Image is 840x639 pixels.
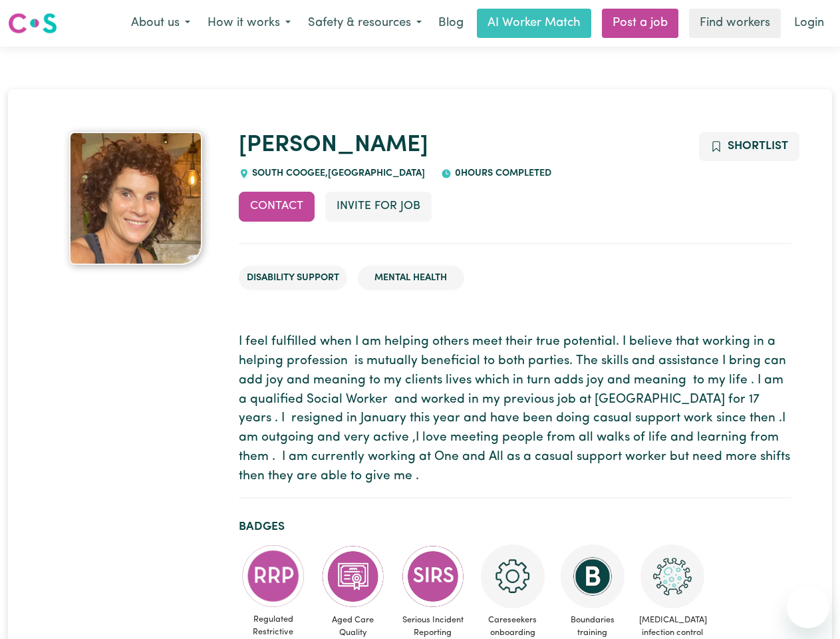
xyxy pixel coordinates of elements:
[689,9,781,38] a: Find workers
[321,544,385,608] img: CS Academy: Aged Care Quality Standards & Code of Conduct course completed
[430,9,472,38] a: Blog
[452,168,551,178] span: 0 hours completed
[358,266,464,291] li: Mental Health
[325,192,432,221] button: Invite for Job
[241,544,305,608] img: CS Academy: Regulated Restrictive Practices course completed
[8,8,57,39] a: Careseekers logo
[728,140,788,152] span: Shortlist
[239,192,315,221] button: Contact
[239,266,347,291] li: Disability Support
[640,544,704,608] img: CS Academy: COVID-19 Infection Control Training course completed
[49,132,223,265] a: Belinda's profile picture'
[401,544,465,608] img: CS Academy: Serious Incident Reporting Scheme course completed
[787,586,829,628] iframe: Button to launch messaging window
[122,9,199,37] button: About us
[249,168,426,178] span: SOUTH COOGEE , [GEOGRAPHIC_DATA]
[299,9,430,37] button: Safety & resources
[199,9,299,37] button: How it works
[786,9,832,38] a: Login
[699,132,799,161] button: Add to shortlist
[239,520,791,534] h2: Badges
[239,333,791,486] p: I feel fulfilled when I am helping others meet their true potential. I believe that working in a ...
[602,9,678,38] a: Post a job
[69,132,202,265] img: Belinda
[561,544,625,608] img: CS Academy: Boundaries in care and support work course completed
[8,11,57,35] img: Careseekers logo
[481,544,545,608] img: CS Academy: Careseekers Onboarding course completed
[239,134,428,157] a: [PERSON_NAME]
[477,9,591,38] a: AI Worker Match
